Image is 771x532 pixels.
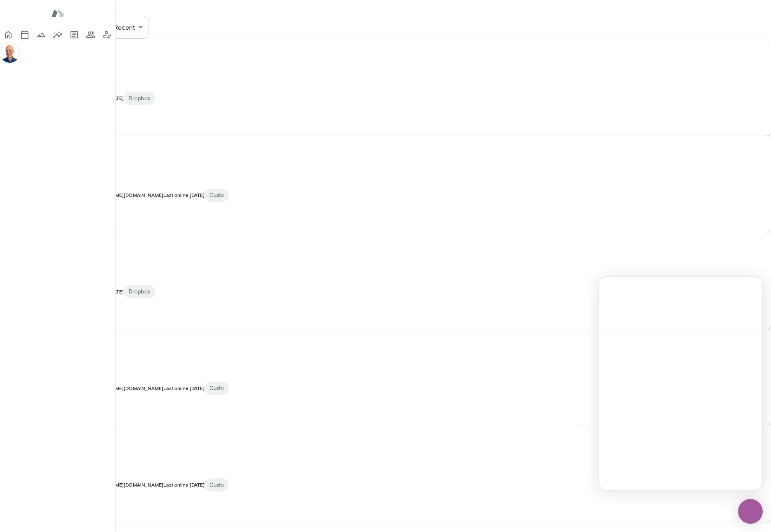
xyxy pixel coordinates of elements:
[66,26,82,43] button: Documents
[82,26,99,43] button: Members
[163,482,205,487] span: Last online [DATE]
[163,192,205,198] span: Last online [DATE]
[91,16,148,39] div: Most Recent
[51,5,64,21] img: Mento
[205,384,229,392] span: Gusto
[124,288,155,296] span: Dropbox
[49,26,66,43] button: Insights
[205,481,229,489] span: Gusto
[124,95,155,103] span: Dropbox
[163,385,205,391] span: Last online [DATE]
[16,26,33,43] button: Sessions
[33,26,49,43] button: Growth Plan
[99,26,115,43] button: Client app
[205,191,229,199] span: Gusto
